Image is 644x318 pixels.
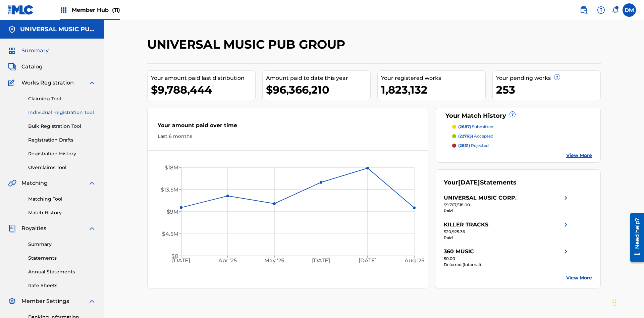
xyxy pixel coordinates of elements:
[452,133,592,139] a: (22765) accepted
[562,221,570,229] img: right chevron icon
[88,224,96,232] img: expand
[312,258,330,264] tspan: [DATE]
[158,121,418,133] div: Your amount paid over time
[28,282,96,289] a: Rate Sheets
[452,143,592,149] a: (2631) rejected
[594,3,608,17] div: Help
[554,74,560,80] span: ?
[171,253,178,259] tspan: $0
[444,229,570,235] div: $20,925.36
[496,74,600,82] div: Your pending works
[21,63,43,71] span: Catalog
[444,235,570,241] div: Paid
[8,63,16,71] img: Catalog
[28,164,96,171] a: Overclaims Tool
[452,124,592,130] a: (2687) submitted
[161,187,178,193] tspan: $13.5M
[162,231,178,237] tspan: $4.5M
[266,74,370,82] div: Amount paid to date this year
[458,124,493,130] p: submitted
[580,6,588,14] img: search
[28,137,96,144] a: Registration Drafts
[404,258,424,264] tspan: Aug '25
[21,179,48,187] span: Matching
[8,47,16,55] img: Summary
[458,143,470,148] span: (2631)
[444,111,592,120] div: Your Match History
[444,248,570,268] a: 360 MUSICright chevron icon$0.00Deferred (Internal)
[21,224,46,232] span: Royalties
[88,179,96,187] img: expand
[8,79,17,87] img: Works Registration
[381,74,485,82] div: Your registered works
[566,152,592,159] a: View More
[60,6,68,14] img: Top Rightsholders
[562,194,570,202] img: right chevron icon
[147,37,348,52] h2: UNIVERSAL MUSIC PUB GROUP
[444,194,570,214] a: UNIVERSAL MUSIC CORP.right chevron icon$9,767,518.00Paid
[444,221,488,229] div: KILLER TRACKS
[172,258,190,264] tspan: [DATE]
[444,208,570,214] div: Paid
[458,133,493,139] p: accepted
[612,7,619,13] div: Notifications
[444,202,570,208] div: $9,767,518.00
[8,25,16,34] img: Accounts
[610,286,644,318] iframe: Chat Widget
[266,82,370,97] div: $96,366,210
[8,224,16,232] img: Royalties
[8,179,16,187] img: Matching
[21,297,69,305] span: Member Settings
[20,25,96,33] h5: UNIVERSAL MUSIC PUB GROUP
[496,82,600,97] div: 253
[625,210,644,265] iframe: Resource Center
[72,6,120,14] span: Member Hub
[8,47,49,55] a: SummarySummary
[444,194,517,202] div: UNIVERSAL MUSIC CORP.
[623,3,636,17] div: User Menu
[8,63,43,71] a: CatalogCatalog
[458,124,471,129] span: (2687)
[28,150,96,157] a: Registration History
[562,248,570,256] img: right chevron icon
[112,7,120,13] span: (11)
[566,274,592,281] a: View More
[28,109,96,116] a: Individual Registration Tool
[444,262,570,268] div: Deferred (Internal)
[151,82,255,97] div: $9,788,444
[28,255,96,262] a: Statements
[28,268,96,275] a: Annual Statements
[265,258,284,264] tspan: May '25
[28,241,96,248] a: Summary
[577,3,590,17] a: Public Search
[458,143,489,149] p: rejected
[158,133,418,140] div: Last 6 months
[458,179,480,186] span: [DATE]
[28,95,96,102] a: Claiming Tool
[88,297,96,305] img: expand
[381,82,485,97] div: 1,823,132
[28,196,96,203] a: Matching Tool
[167,209,178,215] tspan: $9M
[8,297,16,305] img: Member Settings
[28,209,96,216] a: Match History
[510,112,515,117] span: ?
[359,258,377,264] tspan: [DATE]
[444,248,474,256] div: 360 MUSIC
[88,79,96,87] img: expand
[458,134,473,139] span: (22765)
[151,74,255,82] div: Your amount paid last distribution
[21,79,74,87] span: Works Registration
[218,258,237,264] tspan: Apr '25
[444,221,570,241] a: KILLER TRACKSright chevron icon$20,925.36Paid
[612,293,616,313] div: Drag
[21,47,49,55] span: Summary
[165,164,178,171] tspan: $18M
[28,123,96,130] a: Bulk Registration Tool
[597,6,605,14] img: help
[444,256,570,262] div: $0.00
[444,178,517,187] div: Your Statements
